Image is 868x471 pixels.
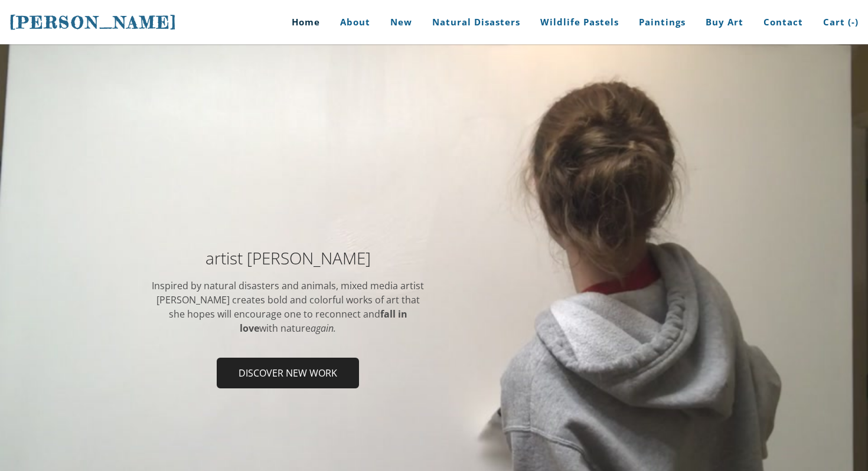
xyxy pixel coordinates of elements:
a: Discover new work [217,358,359,388]
em: again. [311,322,336,335]
span: [PERSON_NAME] [9,12,177,32]
a: [PERSON_NAME] [9,11,177,34]
h2: artist [PERSON_NAME] [151,250,425,266]
span: Discover new work [218,359,358,387]
span: - [851,16,855,28]
div: Inspired by natural disasters and animals, mixed media artist [PERSON_NAME] ​creates bold and col... [151,279,425,335]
